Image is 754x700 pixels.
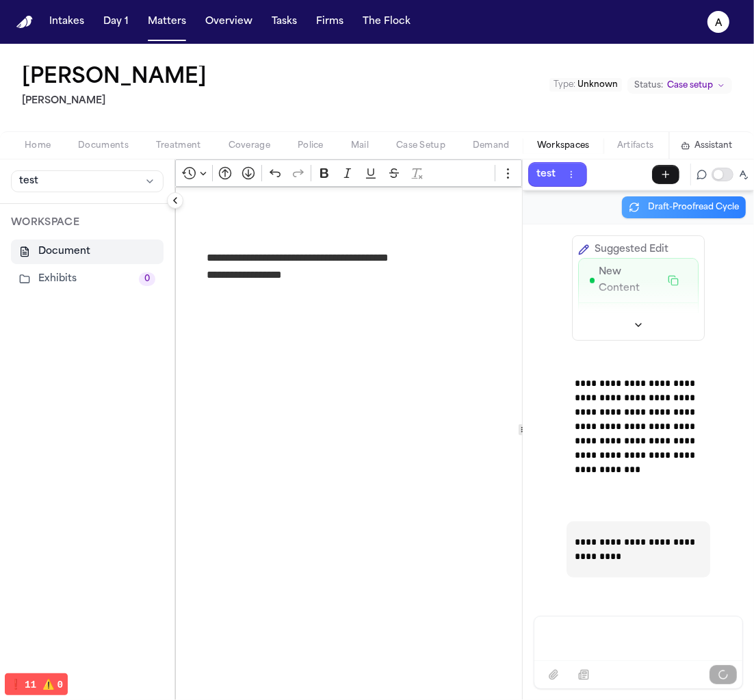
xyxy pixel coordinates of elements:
[595,242,668,258] p: Suggested Edit
[564,167,579,182] button: Thread actions
[311,10,349,34] button: Firms
[473,140,510,151] span: Demand
[298,140,324,151] span: Police
[660,271,687,290] button: Copy new content
[554,81,575,89] span: Type :
[681,140,732,151] button: Assistant
[528,162,587,187] button: testThread actions
[44,10,90,34] button: Intakes
[16,16,33,29] a: Home
[16,16,33,29] img: Finch Logo
[534,617,742,660] div: Message input
[710,665,737,684] button: Send message
[549,78,622,92] button: Edit Type: Unknown
[200,10,258,34] button: Overview
[617,140,654,151] span: Artifacts
[694,140,732,151] span: Assistant
[22,66,207,90] h1: [PERSON_NAME]
[540,665,567,684] button: Attach files
[11,239,164,264] button: Document
[142,10,192,34] button: Matters
[25,140,51,151] span: Home
[22,66,207,90] button: Edit matter name
[98,10,134,34] button: Day 1
[11,170,164,192] button: test
[599,264,660,297] p: New Content
[648,202,739,213] span: Draft-Proofread Cycle
[578,315,699,335] button: Show more
[11,215,164,231] p: WORKSPACE
[78,140,129,151] span: Documents
[577,81,618,89] span: Unknown
[175,159,522,187] div: Editor toolbar
[537,140,590,151] span: Workspaces
[396,140,445,151] span: Case Setup
[351,140,369,151] span: Mail
[167,192,183,209] button: Collapse sidebar
[627,77,732,94] button: Change status from Case setup
[266,10,302,34] button: Tasks
[11,267,164,291] button: Exhibits0
[22,93,212,109] h2: [PERSON_NAME]
[229,140,270,151] span: Coverage
[139,272,155,286] span: 0
[712,168,733,181] button: Toggle proofreading mode
[667,80,713,91] span: Case setup
[622,196,746,218] button: Draft-Proofread Cycle
[357,10,416,34] button: The Flock
[570,665,597,684] button: Select demand example
[634,80,663,91] span: Status:
[156,140,201,151] span: Treatment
